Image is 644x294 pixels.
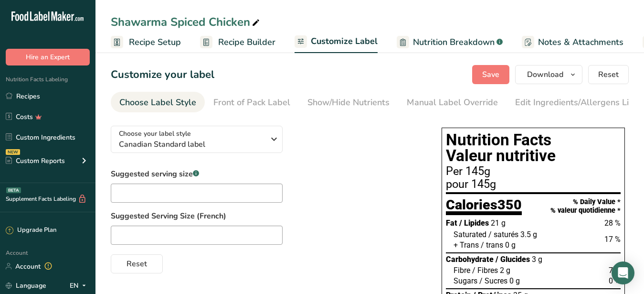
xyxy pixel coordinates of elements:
[522,32,623,53] a: Notes & Attachments
[6,149,20,155] div: NEW
[413,36,495,49] span: Nutrition Breakdown
[6,226,56,235] div: Upgrade Plan
[70,280,90,291] div: EN
[111,13,262,31] div: Shawarma Spiced Chicken
[6,187,21,193] div: BETA
[200,32,275,53] a: Recipe Builder
[111,32,181,53] a: Recipe Setup
[129,36,181,49] span: Recipe Setup
[311,35,378,48] span: Customize Label
[295,31,378,54] a: Customize Label
[6,156,65,166] div: Custom Reports
[6,49,90,65] button: Hire an Expert
[218,36,275,49] span: Recipe Builder
[397,32,503,53] a: Nutrition Breakdown
[612,261,634,284] div: Open Intercom Messenger
[6,277,46,294] a: Language
[538,36,623,49] span: Notes & Attachments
